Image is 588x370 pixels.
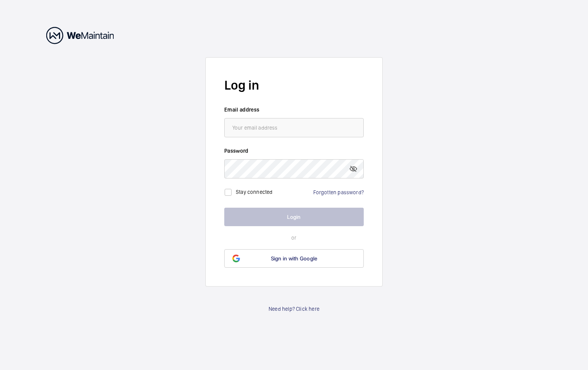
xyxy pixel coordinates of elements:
[271,255,318,262] span: Sign in with Google
[224,208,364,226] button: Login
[313,189,364,195] a: Forgotten password?
[269,305,319,313] a: Need help? Click here
[224,76,364,94] h2: Log in
[236,189,273,195] label: Stay connected
[224,106,364,113] label: Email address
[224,147,364,155] label: Password
[224,118,364,137] input: Your email address
[224,234,364,242] p: or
